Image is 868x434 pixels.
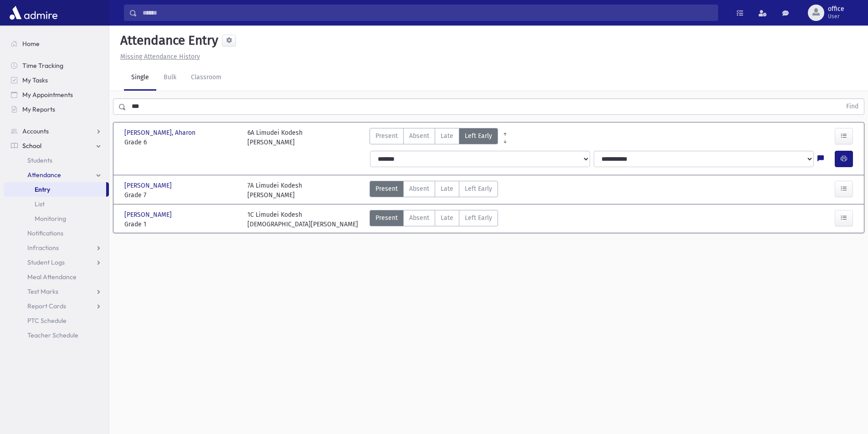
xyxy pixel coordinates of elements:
[465,184,492,194] span: Left Early
[247,128,303,147] div: 6A Limudei Kodesh [PERSON_NAME]
[247,181,302,200] div: 7A Limudei Kodesh [PERSON_NAME]
[35,185,50,194] span: Entry
[124,128,197,138] span: [PERSON_NAME], Aharon
[117,53,200,61] a: Missing Attendance History
[441,213,453,223] span: Late
[4,124,109,138] a: Accounts
[441,184,453,194] span: Late
[184,65,229,91] a: Classroom
[441,131,453,141] span: Late
[4,87,109,102] a: My Appointments
[120,53,200,61] u: Missing Attendance History
[7,4,60,22] img: AdmirePro
[4,270,109,284] a: Meal Attendance
[4,299,109,313] a: Report Cards
[465,213,492,223] span: Left Early
[124,220,238,229] span: Grade 1
[4,168,109,182] a: Attendance
[27,258,65,266] span: Student Logs
[4,328,109,342] a: Teacher Schedule
[4,226,109,240] a: Notifications
[409,184,429,194] span: Absent
[27,302,66,310] span: Report Cards
[35,214,66,223] span: Monitoring
[27,171,61,179] span: Attendance
[22,61,63,70] span: Time Tracking
[4,153,109,168] a: Students
[124,138,238,147] span: Grade 6
[22,91,73,99] span: My Appointments
[27,331,78,339] span: Teacher Schedule
[4,211,109,226] a: Monitoring
[375,131,398,141] span: Present
[841,99,864,114] button: Find
[4,284,109,299] a: Test Marks
[124,190,238,200] span: Grade 7
[35,200,45,208] span: List
[22,76,48,84] span: My Tasks
[4,255,109,270] a: Student Logs
[117,33,218,48] h5: Attendance Entry
[4,182,106,197] a: Entry
[22,142,41,150] span: School
[22,105,55,113] span: My Reports
[828,5,844,13] span: office
[370,181,498,200] div: AttTypes
[4,313,109,328] a: PTC Schedule
[27,244,59,252] span: Infractions
[4,58,109,73] a: Time Tracking
[124,65,156,91] a: Single
[370,128,498,147] div: AttTypes
[22,127,49,135] span: Accounts
[124,210,174,220] span: [PERSON_NAME]
[409,131,429,141] span: Absent
[375,213,398,223] span: Present
[465,131,492,141] span: Left Early
[4,102,109,117] a: My Reports
[375,184,398,194] span: Present
[4,73,109,87] a: My Tasks
[4,240,109,255] a: Infractions
[137,5,718,21] input: Search
[124,181,174,190] span: [PERSON_NAME]
[27,317,67,325] span: PTC Schedule
[27,273,77,281] span: Meal Attendance
[4,36,109,51] a: Home
[370,210,498,229] div: AttTypes
[828,13,844,20] span: User
[22,40,40,48] span: Home
[409,213,429,223] span: Absent
[4,138,109,153] a: School
[156,65,184,91] a: Bulk
[27,156,52,164] span: Students
[27,287,58,296] span: Test Marks
[4,197,109,211] a: List
[247,210,358,229] div: 1C Limudei Kodesh [DEMOGRAPHIC_DATA][PERSON_NAME]
[27,229,63,237] span: Notifications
